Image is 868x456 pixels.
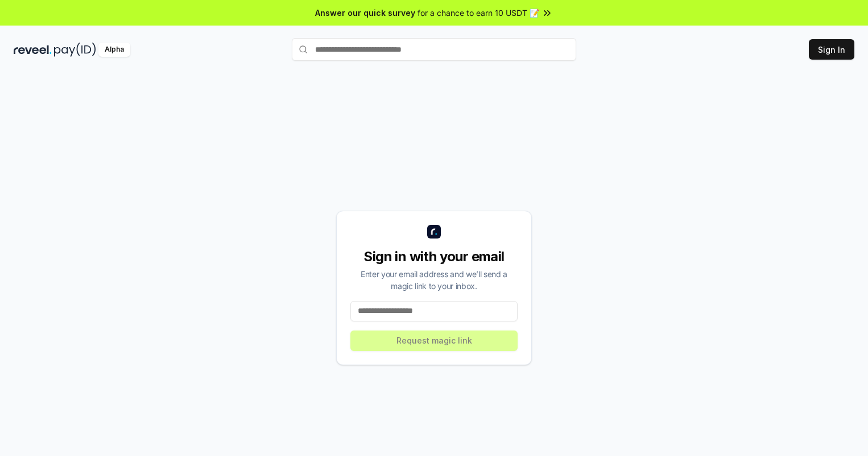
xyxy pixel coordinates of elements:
span: Answer our quick survey [315,7,415,19]
div: Sign in with your email [350,248,518,266]
img: reveel_dark [14,43,52,57]
div: Enter your email address and we’ll send a magic link to your inbox. [350,268,518,292]
img: logo_small [427,225,441,239]
span: for a chance to earn 10 USDT 📝 [418,7,539,19]
img: pay_id [54,43,96,57]
div: Alpha [98,43,130,57]
button: Sign In [809,39,854,60]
